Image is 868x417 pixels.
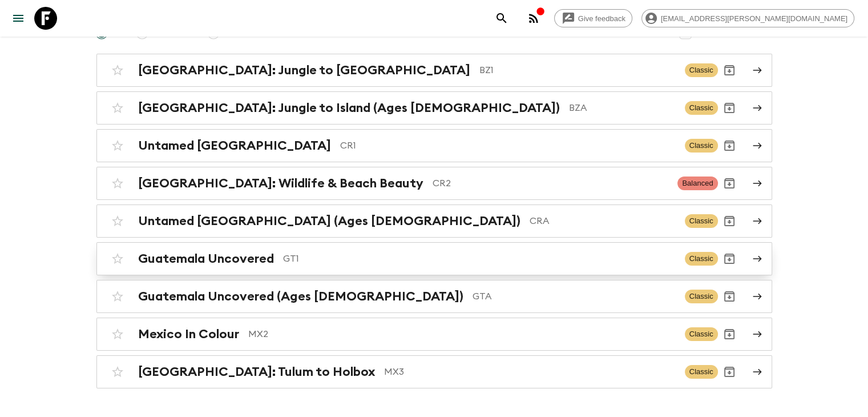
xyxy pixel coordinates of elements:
[7,7,30,30] button: menu
[685,214,718,228] span: Classic
[718,59,741,82] button: Archive
[283,252,676,266] p: GT1
[96,129,772,162] a: Untamed [GEOGRAPHIC_DATA]CR1ClassicArchive
[685,365,718,379] span: Classic
[685,139,718,153] span: Classic
[248,327,676,341] p: MX2
[138,101,560,115] h2: [GEOGRAPHIC_DATA]: Jungle to Island (Ages [DEMOGRAPHIC_DATA])
[138,251,274,266] h2: Guatemala Uncovered
[685,252,718,266] span: Classic
[96,280,772,313] a: Guatemala Uncovered (Ages [DEMOGRAPHIC_DATA])GTAClassicArchive
[554,9,632,27] a: Give feedback
[718,285,741,308] button: Archive
[138,364,375,379] h2: [GEOGRAPHIC_DATA]: Tulum to Holbox
[96,355,772,388] a: [GEOGRAPHIC_DATA]: Tulum to HolboxMX3ClassicArchive
[718,360,741,383] button: Archive
[96,318,772,351] a: Mexico In ColourMX2ClassicArchive
[490,7,513,30] button: search adventures
[677,177,717,190] span: Balanced
[718,323,741,346] button: Archive
[96,242,772,275] a: Guatemala UncoveredGT1ClassicArchive
[138,327,239,342] h2: Mexico In Colour
[685,63,718,77] span: Classic
[479,63,676,77] p: BZ1
[685,327,718,341] span: Classic
[96,205,772,238] a: Untamed [GEOGRAPHIC_DATA] (Ages [DEMOGRAPHIC_DATA])CRAClassicArchive
[473,290,676,303] p: GTA
[384,365,676,379] p: MX3
[641,9,854,27] div: [EMAIL_ADDRESS][PERSON_NAME][DOMAIN_NAME]
[138,176,423,191] h2: [GEOGRAPHIC_DATA]: Wildlife & Beach Beauty
[138,63,470,78] h2: [GEOGRAPHIC_DATA]: Jungle to [GEOGRAPHIC_DATA]
[655,14,854,23] span: [EMAIL_ADDRESS][PERSON_NAME][DOMAIN_NAME]
[530,214,676,228] p: CRA
[718,172,741,195] button: Archive
[718,97,741,119] button: Archive
[138,138,331,153] h2: Untamed [GEOGRAPHIC_DATA]
[685,290,718,303] span: Classic
[138,289,463,304] h2: Guatemala Uncovered (Ages [DEMOGRAPHIC_DATA])
[718,210,741,232] button: Archive
[96,167,772,200] a: [GEOGRAPHIC_DATA]: Wildlife & Beach BeautyCR2BalancedArchive
[138,214,520,228] h2: Untamed [GEOGRAPHIC_DATA] (Ages [DEMOGRAPHIC_DATA])
[718,247,741,270] button: Archive
[569,101,676,115] p: BZA
[340,139,676,153] p: CR1
[718,134,741,157] button: Archive
[572,14,632,23] span: Give feedback
[433,177,669,190] p: CR2
[685,101,718,115] span: Classic
[96,54,772,87] a: [GEOGRAPHIC_DATA]: Jungle to [GEOGRAPHIC_DATA]BZ1ClassicArchive
[96,91,772,125] a: [GEOGRAPHIC_DATA]: Jungle to Island (Ages [DEMOGRAPHIC_DATA])BZAClassicArchive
